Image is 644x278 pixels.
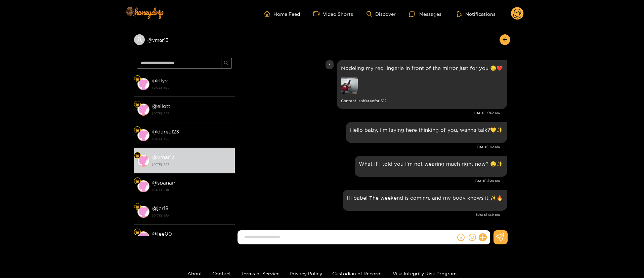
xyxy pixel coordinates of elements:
[152,187,231,193] strong: [DATE] 19:10
[264,11,300,17] a: Home Feed
[313,11,353,17] a: Video Shorts
[500,34,510,45] button: arrow-left
[238,145,500,149] div: [DATE] 1:12 pm
[393,271,457,276] a: Visa Integrity Risk Program
[135,103,139,107] img: Fan Level
[343,190,507,211] div: Sep. 19, 1:39 pm
[455,10,498,17] button: Notifications
[152,212,231,219] strong: [DATE] 19:10
[137,129,149,141] img: conversation
[502,37,507,43] span: arrow-left
[367,11,396,17] a: Discover
[134,34,235,45] div: @vmar13
[355,156,507,177] div: Sep. 18, 8:24 pm
[457,234,465,241] span: dollar
[152,205,168,211] strong: @ jer18
[152,110,231,116] strong: [DATE] 13:39
[135,205,139,209] img: Fan Level
[238,111,500,115] div: [DATE] 10:02 pm
[137,206,149,218] img: conversation
[350,126,503,134] p: Hello baby, I’m laying here thinking of you, wanna talk?💛✨
[152,154,175,160] strong: @ vmar13
[264,11,273,17] span: home
[136,37,142,43] span: user
[137,104,149,116] img: conversation
[152,129,182,134] strong: @ dareal23_
[224,61,229,66] span: search
[135,230,139,234] img: Fan Level
[346,122,507,143] div: Sep. 18, 1:12 pm
[456,232,466,242] button: dollar
[135,154,139,158] img: Fan Level
[152,103,170,109] strong: @ eliott
[409,10,441,18] div: Messages
[135,128,139,132] img: Fan Level
[313,11,323,17] span: video-camera
[337,60,507,109] div: Sep. 17, 10:02 pm
[135,77,139,81] img: Fan Level
[152,136,231,142] strong: [DATE] 13:39
[469,234,476,241] span: smile
[241,271,280,276] a: Terms of Service
[341,77,358,94] img: preview
[347,194,503,202] p: Hi babe! The weekend is coming, and my body knows it ✨🔥
[359,160,503,168] p: What if I told you I’m not wearing much right now? 😏✨
[221,58,232,69] button: search
[238,178,500,183] div: [DATE] 8:24 pm
[187,271,202,276] a: About
[341,97,503,105] small: Content is offered for $ 12
[137,78,149,90] img: conversation
[137,180,149,192] img: conversation
[152,78,168,83] strong: @ rllyv
[152,180,175,186] strong: @ spanair
[135,179,139,183] img: Fan Level
[152,85,231,91] strong: [DATE] 13:39
[137,231,149,243] img: conversation
[332,271,383,276] a: Custodian of Records
[327,62,332,67] span: more
[290,271,322,276] a: Privacy Policy
[137,155,149,167] img: conversation
[341,64,503,72] p: Modeling my red lingerie in front of the mirror just for you 😏❤️
[238,212,500,217] div: [DATE] 1:39 pm
[152,231,172,237] strong: @ lee00
[152,161,231,167] strong: [DATE] 13:39
[212,271,231,276] a: Contact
